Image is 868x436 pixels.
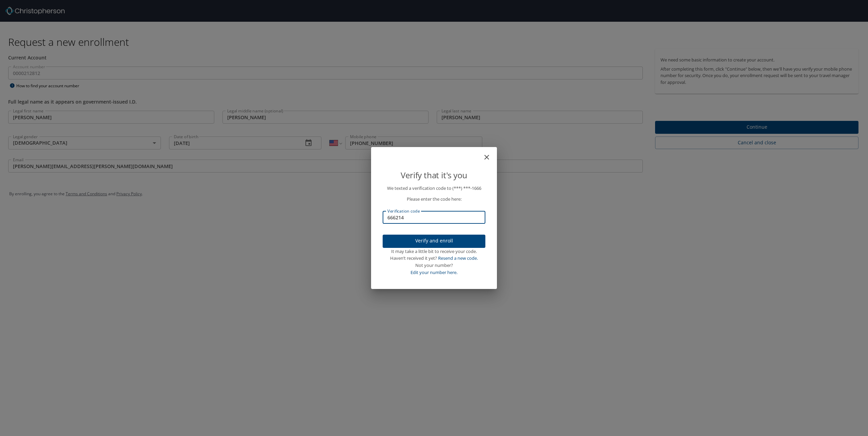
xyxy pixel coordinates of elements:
[486,150,494,158] button: close
[438,255,478,261] a: Resend a new code.
[383,248,485,255] div: It may take a little bit to receive your code.
[388,237,480,245] span: Verify and enroll
[383,185,485,192] p: We texted a verification code to (***) ***- 1666
[383,235,485,248] button: Verify and enroll
[383,196,485,203] p: Please enter the code here:
[383,255,485,262] div: Haven’t received it yet?
[411,269,457,275] a: Edit your number here.
[383,262,485,269] div: Not your number?
[383,169,485,182] p: Verify that it's you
